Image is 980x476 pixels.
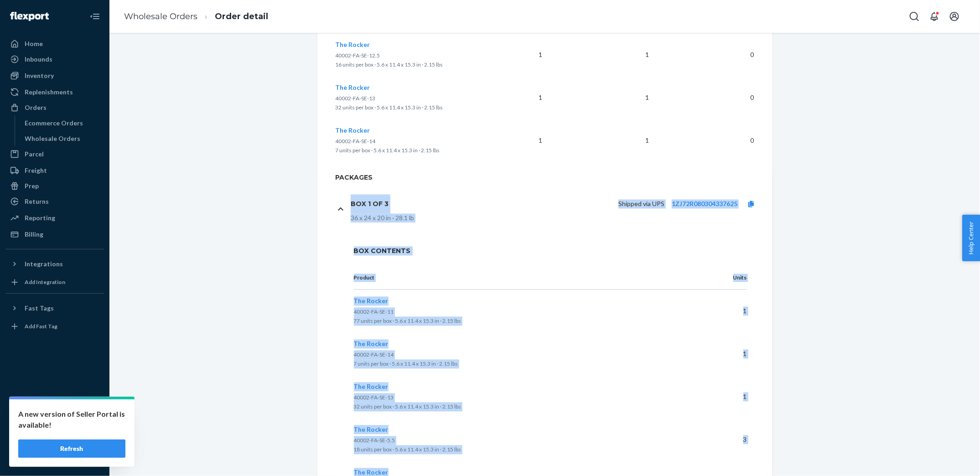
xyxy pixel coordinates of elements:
button: Integrations [5,257,104,271]
p: Units [709,274,747,282]
div: Returns [25,197,49,206]
a: Replenishments [5,85,104,99]
button: Open Search Box [905,7,923,26]
div: Parcel [25,150,44,159]
a: Wholesale Orders [124,11,197,21]
div: Inbounds [25,55,52,64]
a: Home [5,36,104,51]
button: The Rocker [336,126,370,135]
span: The Rocker [336,83,370,91]
p: 0 [664,93,754,102]
a: Settings [5,404,104,419]
a: Inventory [5,68,104,83]
div: Inventory [25,71,54,80]
p: 7 units per box · 5.6 x 11.4 x 15.3 in · 2.15 lbs [336,146,490,155]
a: Prep [5,179,104,193]
p: 1 [709,350,747,359]
button: Close Navigation [86,7,104,26]
a: Add Fast Tag [5,319,104,334]
span: 40002-FA-SE-11 [354,309,394,316]
span: Box Contents [354,247,747,256]
p: 1 [504,136,542,145]
a: Parcel [5,147,104,161]
button: The Rocker [354,297,389,306]
p: 32 units per box · 5.6 x 11.4 x 15.3 in · 2.15 lbs [354,403,694,412]
p: 32 units per box · 5.6 x 11.4 x 15.3 in · 2.15 lbs [336,103,490,112]
button: Open notifications [925,7,944,26]
p: Shipped via UPS [618,200,664,209]
p: 3 [709,435,747,445]
span: The Rocker [354,297,389,305]
p: 7 units per box · 5.6 x 11.4 x 15.3 in · 2.15 lbs [354,360,694,369]
div: Freight [25,166,47,175]
h1: Box 1 of 3 [351,200,389,208]
button: Refresh [18,440,125,458]
p: A new version of Seller Portal is available! [18,409,125,430]
a: Inbounds [5,52,104,67]
img: Flexport logo [10,12,49,21]
a: Ecommerce Orders [21,116,104,130]
p: 16 units per box · 5.6 x 11.4 x 15.3 in · 2.15 lbs [336,60,490,69]
button: The Rocker [336,83,370,92]
button: The Rocker [336,40,370,49]
div: Replenishments [25,88,73,97]
p: 1 [557,93,649,102]
a: Wholesale Orders [21,131,104,146]
a: Reporting [5,211,104,225]
span: The Rocker [336,41,370,48]
p: 1 [557,50,649,59]
p: 1 [709,393,747,402]
span: 40002-FA-SE-13 [336,95,376,102]
p: Product [354,274,694,282]
p: 1 [709,307,747,316]
span: 40002-FA-SE-14 [336,138,376,145]
h2: Packages [317,173,773,189]
a: Order detail [215,11,268,21]
button: The Rocker [354,383,389,392]
div: Home [25,39,43,48]
span: 40002-FA-SE-5.5 [354,437,395,444]
button: The Rocker [354,340,389,349]
p: 77 units per box · 5.6 x 11.4 x 15.3 in · 2.15 lbs [354,317,694,326]
a: Talk to Support [5,419,104,434]
button: The Rocker [354,425,389,435]
p: 1 [504,93,542,102]
div: Integrations [25,259,63,269]
a: Returns [5,194,104,209]
div: Reporting [25,213,55,222]
ol: breadcrumbs [117,3,275,30]
p: 1 [504,50,542,59]
div: Add Integration [25,278,65,286]
p: 0 [664,136,754,145]
a: Billing [5,227,104,242]
button: Help Center [962,215,980,261]
span: 40002-FA-SE-14 [354,352,394,358]
button: Fast Tags [5,301,104,316]
p: 0 [664,50,754,59]
div: Orders [25,103,47,112]
div: 36 x 24 x 20 in · 28.1 lb [351,214,765,223]
div: Fast Tags [25,304,54,313]
a: Freight [5,163,104,178]
span: The Rocker [354,426,389,434]
a: Help Center [5,435,104,450]
div: Add Fast Tag [25,322,57,330]
div: Wholesale Orders [25,134,81,143]
span: The Rocker [354,340,389,348]
p: 1 [557,136,649,145]
div: Billing [25,230,43,239]
a: Orders [5,100,104,115]
span: The Rocker [336,126,370,134]
div: Prep [25,181,39,191]
button: Give Feedback [5,450,104,465]
p: 18 units per box · 5.6 x 11.4 x 15.3 in · 2.15 lbs [354,445,694,455]
div: Ecommerce Orders [25,119,83,128]
a: 1ZJ72R080304337625 [672,200,737,208]
span: 40002-FA-SE-12.5 [336,52,380,59]
span: The Rocker [354,383,389,391]
span: 40002-FA-SE-13 [354,394,394,401]
button: Open account menu [945,7,964,26]
a: Add Integration [5,275,104,290]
